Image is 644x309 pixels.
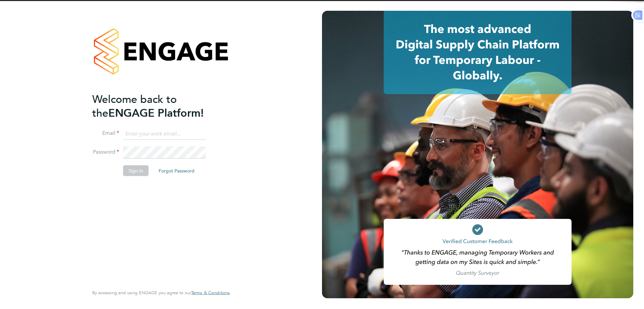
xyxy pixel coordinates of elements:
a: Terms & Conditions [191,290,230,296]
span: Welcome back to the [92,92,177,119]
span: By accessing and using ENGAGE you agree to our [92,290,230,296]
input: Enter your work email... [123,128,206,140]
button: Forgot Password [153,165,200,176]
button: Sign In [123,165,149,176]
h2: ENGAGE Platform! [92,92,223,120]
label: Password [92,149,119,156]
label: Email [92,130,119,137]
